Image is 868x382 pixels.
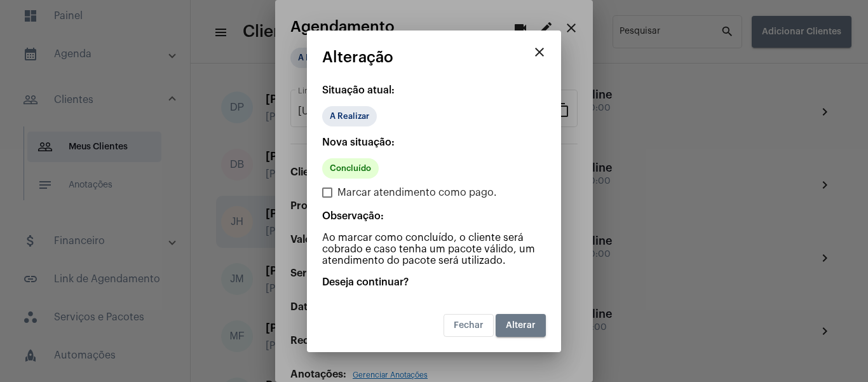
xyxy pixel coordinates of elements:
[322,106,377,126] mat-chip: A Realizar
[496,314,546,337] button: Alterar
[322,232,546,266] p: Ao marcar como concluído, o cliente será cobrado e caso tenha um pacote válido, um atendimento do...
[454,321,484,330] span: Fechar
[444,314,494,337] button: Fechar
[337,185,497,200] span: Marcar atendimento como pago.
[322,210,546,222] p: Observação:
[322,158,379,179] mat-chip: Concluído
[322,276,546,288] p: Deseja continuar?
[322,85,546,96] p: Situação atual:
[322,137,546,148] p: Nova situação:
[322,49,393,65] span: Alteração
[532,44,547,60] mat-icon: close
[506,321,536,330] span: Alterar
